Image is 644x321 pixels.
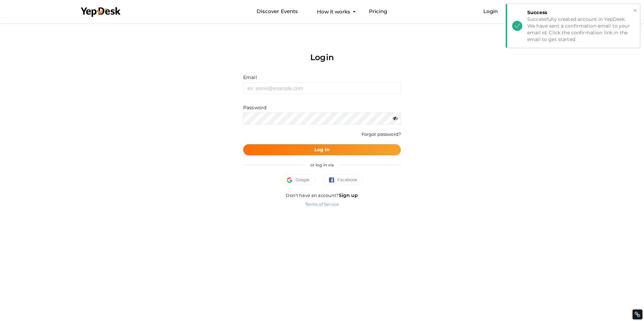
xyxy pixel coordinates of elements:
[287,176,310,183] span: Google
[527,16,635,43] div: Successfully created account in YepDesk. We have sent a confirmation email to your email id. Clic...
[243,74,257,81] label: Email
[243,144,401,155] button: Log In
[281,174,315,185] button: Google
[243,82,401,94] input: ex: some@example.com
[243,104,266,111] label: Password
[287,177,296,183] img: google.svg
[633,7,637,14] button: ×
[314,147,330,153] b: Log In
[527,9,635,16] div: Success
[323,174,363,185] button: Facebook
[339,192,358,198] a: Sign up
[369,5,387,18] a: Pricing
[329,177,338,183] img: facebook.svg
[257,5,298,18] a: Discover Events
[634,311,641,318] div: Restore Info Box &#10;&#10;NoFollow Info:&#10; META-Robots NoFollow: &#09;true&#10; META-Robots N...
[315,5,352,18] button: How it works
[329,176,358,183] span: Facebook
[362,131,401,137] a: Forgot password?
[483,8,498,14] a: Login
[243,41,401,74] div: Login
[305,157,339,172] span: or log in via
[286,193,358,198] span: Don't have an account?
[305,202,339,207] a: Terms of Service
